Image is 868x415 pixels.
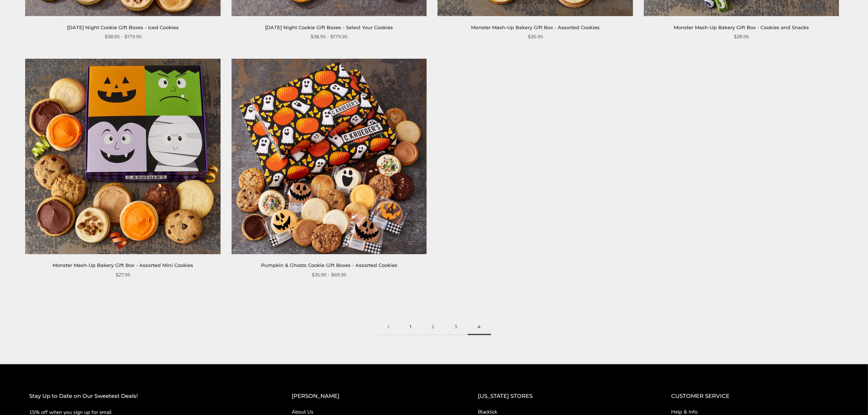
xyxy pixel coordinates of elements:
a: Monster Mash-Up Bakery Gift Box - Cookies and Snacks [674,24,809,30]
span: $38.95 - $179.95 [105,33,141,40]
h2: [US_STATE] STORES [478,392,642,401]
span: 4 [468,319,491,335]
span: $27.95 [116,271,130,279]
a: 2 [422,319,445,335]
a: Pumpkin & Ghosts Cookie Gift Boxes - Assorted Cookies [261,262,397,268]
a: 1 [400,319,422,335]
h2: CUSTOMER SERVICE [671,392,839,401]
span: $38.95 - $179.95 [311,33,347,40]
a: Previous page [377,319,400,335]
a: Monster Mash-Up Bakery Gift Box - Assorted Mini Cookies [52,262,193,268]
h2: [PERSON_NAME] [292,392,449,401]
a: [DATE] Night Cookie Gift Boxes - Select Your Cookies [265,24,393,30]
h2: Stay Up to Date on Our Sweetest Deals! [29,392,262,401]
span: $28.95 [734,33,749,40]
span: $26.95 [528,33,543,40]
a: Monster Mash-Up Bakery Gift Box - Assorted Cookies [471,24,600,30]
span: $35.95 - $69.95 [312,271,346,279]
img: Monster Mash-Up Bakery Gift Box - Assorted Mini Cookies [26,59,221,254]
img: Pumpkin & Ghosts Cookie Gift Boxes - Assorted Cookies [231,59,427,254]
a: [DATE] Night Cookie Gift Boxes - Iced Cookies [67,24,179,30]
a: 3 [445,319,468,335]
